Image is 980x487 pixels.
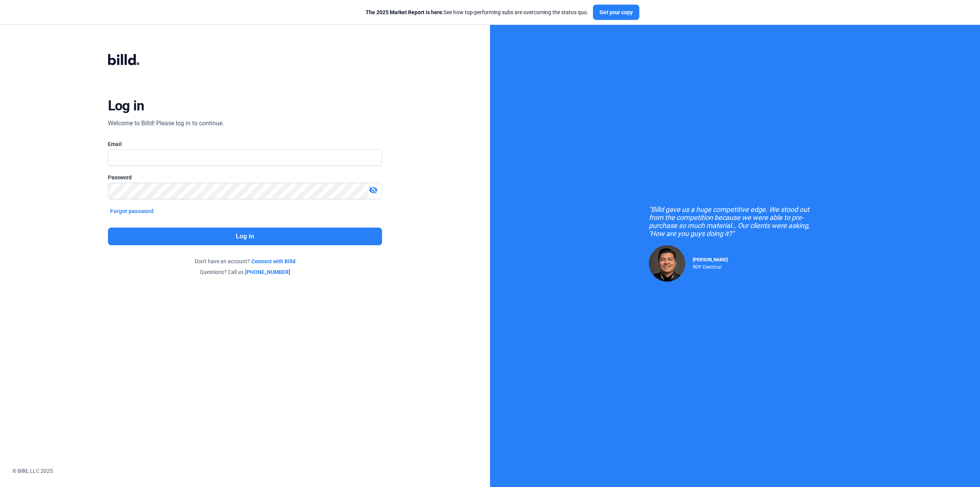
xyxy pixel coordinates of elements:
a: [PHONE_NUMBER] [245,268,290,276]
div: Don't have an account? [108,257,382,265]
div: RDP Electrical [693,262,728,270]
div: Questions? Call us [108,268,382,276]
button: Forgot password [108,207,156,215]
button: Log in [108,228,382,245]
mat-icon: visibility_off [369,185,378,195]
a: Connect with Billd [252,257,296,265]
img: Raul Pacheco [649,245,685,282]
span: [PERSON_NAME] [693,257,728,262]
div: "Billd gave us a huge competitive edge. We stood out from the competition because we were able to... [649,205,821,238]
div: See how top-performing subs are overcoming the status quo. [366,8,588,16]
div: Password [108,174,382,181]
div: Welcome to Billd! Please log in to continue. [108,119,224,128]
div: Log in [108,97,144,114]
span: The 2025 Market Report is here: [366,9,444,15]
div: Email [108,140,382,148]
button: Get your copy [593,5,639,20]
